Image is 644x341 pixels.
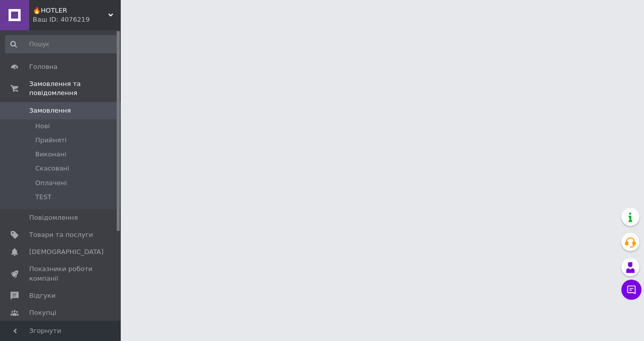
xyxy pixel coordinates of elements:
[29,106,71,115] span: Замовлення
[29,230,93,239] span: Товари та послуги
[29,291,55,300] span: Відгуки
[29,213,78,222] span: Повідомлення
[35,136,66,145] span: Прийняті
[29,265,93,283] span: Показники роботи компанії
[621,280,641,300] button: Чат з покупцем
[29,247,104,257] span: [DEMOGRAPHIC_DATA]
[29,62,57,71] span: Головна
[29,79,121,98] span: Замовлення та повідомлення
[33,15,121,24] div: Ваш ID: 4076219
[33,6,108,15] span: 🔥HOTLER
[5,35,119,53] input: Пошук
[35,164,69,173] span: Скасовані
[35,179,67,188] span: Оплачені
[29,308,56,317] span: Покупці
[35,122,50,131] span: Нові
[35,150,66,159] span: Виконані
[35,193,51,202] span: TEST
